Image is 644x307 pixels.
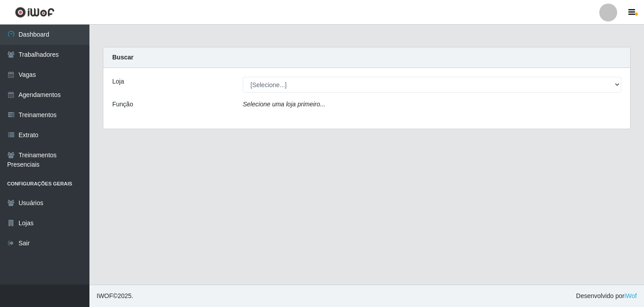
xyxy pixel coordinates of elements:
[112,100,133,109] label: Função
[576,291,637,301] span: Desenvolvido por
[97,292,113,299] span: IWOF
[15,7,55,18] img: CoreUI Logo
[624,292,637,299] a: iWof
[97,291,133,301] span: © 2025 .
[112,54,133,61] strong: Buscar
[243,101,325,108] i: Selecione uma loja primeiro...
[112,77,124,86] label: Loja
